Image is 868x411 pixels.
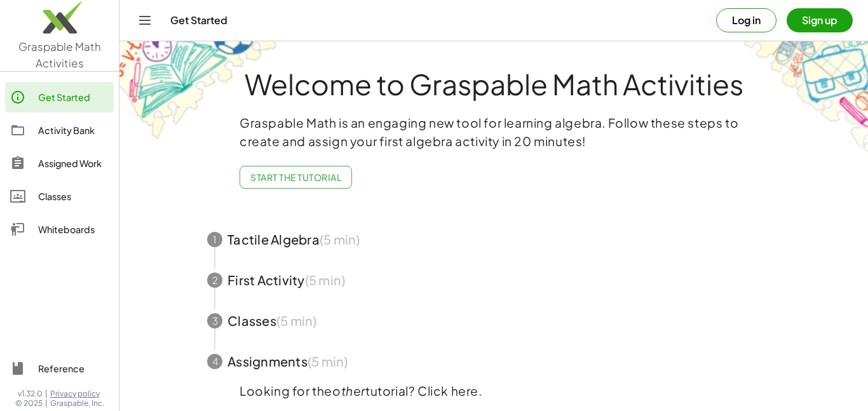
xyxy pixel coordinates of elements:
[192,300,796,341] button: 3Classes(5 min)
[38,123,109,138] div: Activity Bank
[5,82,114,112] a: Get Started
[38,156,109,171] div: Assigned Work
[192,219,796,260] button: 1Tactile Algebra(5 min)
[50,389,104,399] a: Privacy policy
[38,189,109,204] div: Classes
[119,40,278,141] img: get-started-bg-ul-Ceg4j33I.png
[5,115,114,145] a: Activity Bank
[5,148,114,179] a: Assigned Work
[18,389,43,399] span: v1.32.0
[45,398,48,408] span: |
[38,361,109,376] div: Reference
[5,181,114,212] a: Classes
[184,69,804,98] h1: Welcome to Graspable Math Activities
[50,398,104,408] span: Graspable, Inc.
[207,313,222,328] div: 3
[716,8,776,32] button: Log in
[332,383,365,398] em: other
[207,273,222,288] div: 2
[135,10,155,30] button: Toggle navigation
[240,382,748,400] p: Looking for the tutorial? Click here.
[192,260,796,300] button: 2First Activity(5 min)
[38,222,109,237] div: Whiteboards
[5,214,114,245] a: Whiteboards
[192,341,796,382] button: 4Assignments(5 min)
[207,232,222,247] div: 1
[787,8,853,32] button: Sign up
[240,166,352,189] button: Start the Tutorial
[207,354,222,369] div: 4
[5,353,114,384] a: Reference
[250,172,341,183] span: Start the Tutorial
[38,90,109,105] div: Get Started
[45,389,48,399] span: |
[15,398,43,408] span: © 2025
[18,39,101,70] span: Graspable Math Activities
[240,114,748,151] p: Graspable Math is an engaging new tool for learning algebra. Follow these steps to create and ass...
